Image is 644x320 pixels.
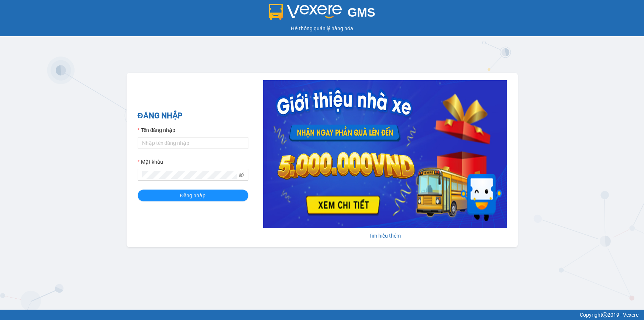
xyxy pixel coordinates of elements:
img: logo 2 [269,4,342,20]
span: copyright [602,312,607,317]
span: GMS [348,6,375,19]
button: Đăng nhập [138,190,248,201]
label: Mật khẩu [138,158,163,166]
input: Mật khẩu [142,171,237,179]
span: eye-invisible [239,172,244,177]
label: Tên đăng nhập [138,126,175,134]
h2: ĐĂNG NHẬP [138,110,248,122]
div: Hệ thống quản lý hàng hóa [2,24,642,33]
a: GMS [269,11,375,17]
span: Đăng nhập [180,191,206,200]
input: Tên đăng nhập [138,137,248,149]
img: banner-0 [263,80,507,228]
div: Copyright 2019 - Vexere [6,311,638,319]
div: Tìm hiểu thêm [263,232,507,240]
